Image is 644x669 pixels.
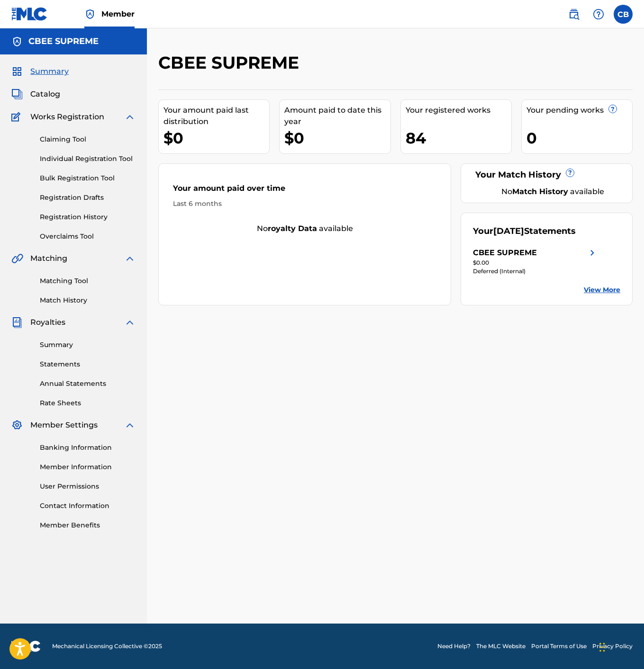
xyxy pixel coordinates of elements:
[587,247,598,259] img: right chevron icon
[40,340,136,350] a: Summary
[617,473,644,551] iframe: Resource Center
[173,183,436,199] div: Your amount paid over time
[11,317,23,328] img: Royalties
[124,317,136,328] img: expand
[40,154,136,164] a: Individual Registration Tool
[40,462,136,472] a: Member Information
[40,212,136,222] a: Registration History
[124,111,136,123] img: expand
[40,295,136,305] a: Match History
[599,633,605,661] div: Drag
[11,89,23,100] img: Catalog
[284,105,390,127] div: Amount paid to date this year
[473,247,537,259] div: CBEE SUPREME
[30,419,98,431] span: Member Settings
[526,127,632,149] div: 0
[101,9,135,19] span: Member
[124,419,136,431] img: expand
[284,127,390,149] div: $0
[473,169,620,181] div: Your Match History
[40,173,136,183] a: Bulk Registration Tool
[493,226,524,236] span: [DATE]
[531,642,587,651] a: Portal Terms of Use
[163,127,269,149] div: $0
[406,127,511,149] div: 84
[584,285,620,295] a: View More
[40,232,136,241] a: Overclaims Tool
[476,642,526,651] a: The MLC Website
[11,89,60,100] a: CatalogCatalog
[568,9,580,20] img: search
[11,419,23,431] img: Member Settings
[30,111,104,123] span: Works Registration
[473,247,598,276] a: CBEE SUPREMEright chevron icon$0.00Deferred (Internal)
[40,443,136,453] a: Banking Information
[11,111,24,123] img: Works Registration
[40,520,136,530] a: Member Benefits
[589,5,608,24] div: Help
[30,66,69,77] span: Summary
[30,253,67,264] span: Matching
[526,105,632,116] div: Your pending works
[40,379,136,389] a: Annual Statements
[473,225,576,238] div: Your Statements
[40,501,136,511] a: Contact Information
[28,36,99,47] h5: CBEE SUPREME
[473,267,598,276] div: Deferred (Internal)
[593,9,604,20] img: help
[124,253,136,264] img: expand
[163,105,269,127] div: Your amount paid last distribution
[52,642,162,651] span: Mechanical Licensing Collective © 2025
[11,253,23,264] img: Matching
[512,187,568,196] strong: Match History
[11,66,69,77] a: SummarySummary
[473,259,598,267] div: $0.00
[159,223,451,234] div: No available
[40,398,136,408] a: Rate Sheets
[40,193,136,203] a: Registration Drafts
[11,36,23,47] img: Accounts
[40,482,136,491] a: User Permissions
[40,276,136,286] a: Matching Tool
[268,224,317,233] strong: royalty data
[11,66,23,77] img: Summary
[40,134,136,144] a: Claiming Tool
[173,199,436,209] div: Last 6 months
[597,624,644,669] iframe: Chat Widget
[30,89,60,100] span: Catalog
[566,169,574,177] span: ?
[40,359,136,369] a: Statements
[564,5,583,24] a: Public Search
[614,5,633,24] div: User Menu
[592,642,633,651] a: Privacy Policy
[30,317,65,328] span: Royalties
[158,52,304,73] h2: CBEE SUPREME
[406,105,511,116] div: Your registered works
[84,9,96,20] img: Top Rightsholder
[11,7,48,21] img: MLC Logo
[437,642,471,651] a: Need Help?
[485,186,620,197] div: No available
[11,641,41,652] img: logo
[609,105,617,113] span: ?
